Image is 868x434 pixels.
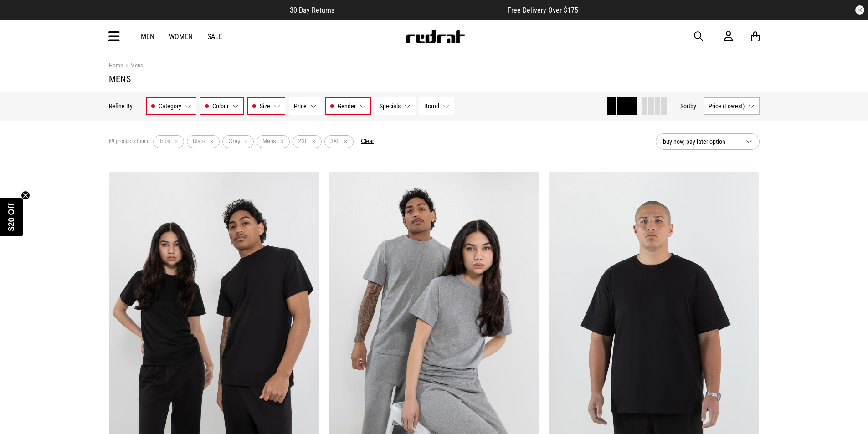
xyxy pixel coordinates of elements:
[424,102,439,110] span: Brand
[709,102,745,110] span: Price (Lowest)
[109,62,123,69] a: Home
[109,73,760,84] h1: Mens
[690,102,696,110] span: by
[330,138,340,144] span: 3XL
[109,138,149,145] span: 69 products found
[170,135,182,148] button: Remove filter
[380,102,401,110] span: Specials
[200,97,244,115] button: Colour
[109,102,133,110] p: Refine By
[361,138,374,145] button: Clear
[146,97,196,115] button: Category
[419,97,454,115] button: Brand
[123,62,143,71] a: Mens
[159,102,181,110] span: Category
[338,102,356,110] span: Gender
[704,97,760,115] button: Price (Lowest)
[159,138,170,144] span: Tops
[21,191,30,200] button: Close teaser
[169,32,193,41] a: Women
[262,138,276,144] span: Mens
[212,102,229,110] span: Colour
[680,101,696,112] button: Sortby
[656,133,760,150] button: buy now, pay later option
[340,135,351,148] button: Remove filter
[193,138,206,144] span: Black
[141,32,154,41] a: Men
[353,5,489,15] iframe: Customer reviews powered by Trustpilot
[276,135,288,148] button: Remove filter
[290,6,334,15] span: 30 Day Returns
[7,203,16,231] span: $20 Off
[240,135,252,148] button: Remove filter
[325,97,371,115] button: Gender
[308,135,319,148] button: Remove filter
[405,30,465,43] img: Redrat logo
[508,6,578,15] span: Free Delivery Over $175
[247,97,285,115] button: Size
[206,135,217,148] button: Remove filter
[298,138,308,144] span: 2XL
[663,136,739,147] span: buy now, pay later option
[294,102,307,110] span: Price
[207,32,222,41] a: Sale
[228,138,240,144] span: Grey
[289,97,322,115] button: Price
[260,102,270,110] span: Size
[375,97,416,115] button: Specials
